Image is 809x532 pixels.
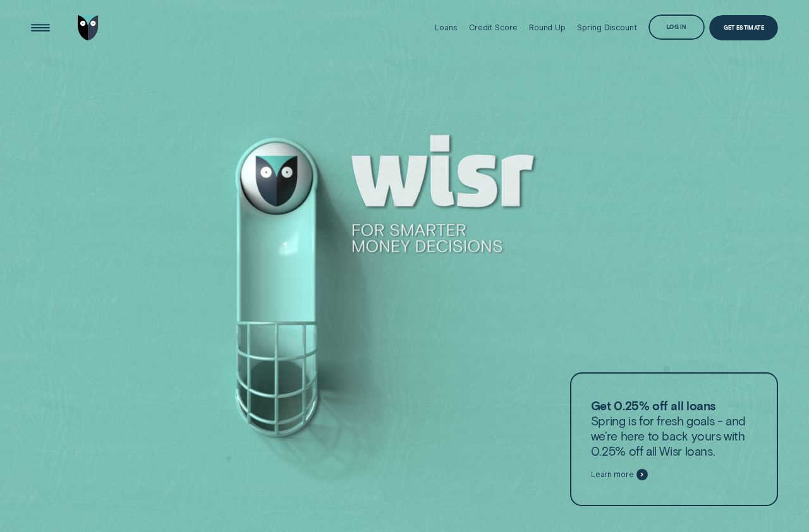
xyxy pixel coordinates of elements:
[78,15,99,40] img: Wisr
[570,372,779,506] a: Get 0.25% off all loansSpring is for fresh goals - and we’re here to back yours with 0.25% off al...
[591,398,715,413] strong: Get 0.25% off all loans
[591,398,757,459] p: Spring is for fresh goals - and we’re here to back yours with 0.25% off all Wisr loans.
[28,15,53,40] button: Open Menu
[648,15,705,40] button: Log in
[591,470,634,480] span: Learn more
[577,23,636,32] div: Spring Discount
[469,23,518,32] div: Credit Score
[529,23,566,32] div: Round Up
[709,15,778,40] a: Get Estimate
[435,23,457,32] div: Loans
